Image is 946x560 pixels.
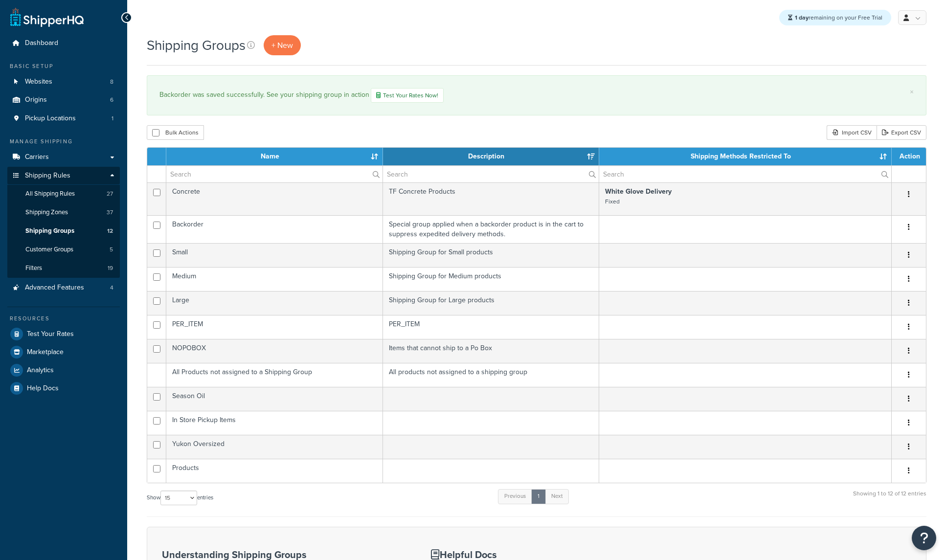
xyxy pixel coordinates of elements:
span: Advanced Features [25,284,84,292]
span: Websites [25,78,52,86]
button: Bulk Actions [147,125,204,140]
span: 37 [107,208,113,217]
h3: Understanding Shipping Groups [162,549,406,560]
span: Help Docs [27,384,59,393]
span: Test Your Rates [27,330,74,338]
li: Customer Groups [7,241,120,259]
a: Shipping Rules [7,167,120,185]
li: Advanced Features [7,279,120,297]
span: 4 [110,284,113,292]
td: Shipping Group for Large products [383,291,600,315]
th: Description: activate to sort column ascending [383,148,600,165]
a: Export CSV [877,125,926,140]
td: Concrete [166,182,383,215]
strong: White Glove Delivery [605,186,672,197]
td: Backorder [166,215,383,243]
td: Special group applied when a backorder product is in the cart to suppress expedited delivery meth... [383,215,600,243]
div: Import CSV [827,125,877,140]
span: Marketplace [27,348,64,357]
td: Medium [166,267,383,291]
a: Dashboard [7,34,120,52]
label: Show entries [147,491,213,505]
td: Season Oil [166,387,383,411]
a: Pickup Locations 1 [7,110,120,128]
div: Resources [7,314,120,323]
select: Showentries [160,491,197,505]
a: + New [264,35,301,55]
td: TF Concrete Products [383,182,600,215]
a: Websites 8 [7,73,120,91]
span: 8 [110,78,113,86]
span: Origins [25,96,47,104]
a: 1 [531,489,546,504]
span: Pickup Locations [25,114,76,123]
h3: Helpful Docs [431,549,601,560]
a: Customer Groups 5 [7,241,120,259]
a: Marketplace [7,343,120,361]
a: All Shipping Rules 27 [7,185,120,203]
a: × [910,88,914,96]
span: 5 [110,246,113,254]
a: Shipping Groups 12 [7,222,120,240]
span: 12 [107,227,113,235]
li: Origins [7,91,120,109]
span: Shipping Rules [25,172,70,180]
div: Backorder was saved successfully. See your shipping group in action [159,88,914,103]
a: Analytics [7,361,120,379]
a: Test Your Rates [7,325,120,343]
th: Action [892,148,926,165]
td: PER_ITEM [166,315,383,339]
li: Filters [7,259,120,277]
a: ShipperHQ Home [10,7,84,27]
a: Help Docs [7,380,120,397]
span: Shipping Groups [25,227,74,235]
a: Origins 6 [7,91,120,109]
a: Shipping Zones 37 [7,203,120,222]
td: PER_ITEM [383,315,600,339]
h1: Shipping Groups [147,36,246,55]
input: Search [166,166,383,182]
li: Pickup Locations [7,110,120,128]
td: All products not assigned to a shipping group [383,363,600,387]
input: Search [599,166,891,182]
td: Small [166,243,383,267]
td: NOPOBOX [166,339,383,363]
span: 19 [108,264,113,272]
div: Basic Setup [7,62,120,70]
a: Previous [498,489,532,504]
span: Dashboard [25,39,58,47]
a: Test Your Rates Now! [371,88,444,103]
th: Shipping Methods Restricted To: activate to sort column ascending [599,148,892,165]
span: 27 [107,190,113,198]
td: All Products not assigned to a Shipping Group [166,363,383,387]
span: Shipping Zones [25,208,68,217]
td: Items that cannot ship to a Po Box [383,339,600,363]
li: All Shipping Rules [7,185,120,203]
th: Name: activate to sort column ascending [166,148,383,165]
li: Shipping Zones [7,203,120,222]
td: Large [166,291,383,315]
span: Analytics [27,366,54,375]
li: Shipping Rules [7,167,120,278]
span: + New [271,40,293,51]
span: 1 [112,114,113,123]
a: Filters 19 [7,259,120,277]
td: Shipping Group for Small products [383,243,600,267]
td: Products [166,459,383,483]
span: Filters [25,264,42,272]
span: 6 [110,96,113,104]
button: Open Resource Center [912,526,936,550]
td: In Store Pickup Items [166,411,383,435]
a: Advanced Features 4 [7,279,120,297]
span: Customer Groups [25,246,73,254]
td: Shipping Group for Medium products [383,267,600,291]
input: Search [383,166,599,182]
small: Fixed [605,197,620,206]
div: Manage Shipping [7,137,120,146]
div: remaining on your Free Trial [779,10,891,25]
a: Carriers [7,148,120,166]
td: Yukon Oversized [166,435,383,459]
